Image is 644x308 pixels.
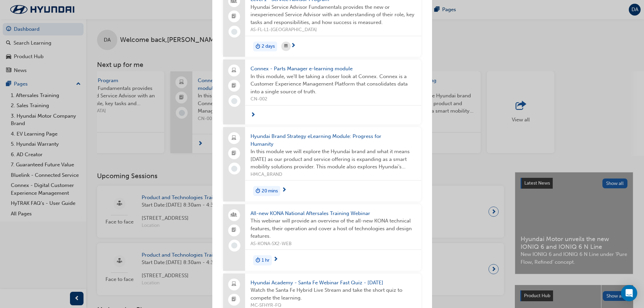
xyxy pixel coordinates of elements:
span: 20 mins [262,187,278,195]
span: learningRecordVerb_NONE-icon [231,29,237,35]
span: AS-KONA-SX2-WEB [251,240,416,248]
span: Hyundai Academy - Santa Fe Webinar Fast Quiz - [DATE] [251,279,416,287]
a: Connex - Parts Manager e-learning moduleIn this module, we'll be taking a closer look at Connex. ... [223,60,421,124]
span: AS-FL-L1-[GEOGRAPHIC_DATA] [251,26,416,34]
span: next-icon [291,43,296,49]
span: next-icon [273,257,278,263]
span: duration-icon [256,42,260,51]
span: Connex - Parts Manager e-learning module [251,65,416,73]
span: In this module, we'll be taking a closer look at Connex. Connex is a Customer Experience Manageme... [251,73,416,96]
span: booktick-icon [232,81,236,90]
span: booktick-icon [232,12,236,21]
span: All-new KONA National Aftersales Training Webinar [251,210,416,217]
span: Watch the Santa Fe Hybrid Live Stream and take the short quiz to compete the learning. [251,286,416,302]
div: Open Intercom Messenger [621,285,637,301]
span: learningRecordVerb_NONE-icon [231,242,237,248]
span: duration-icon [256,256,260,265]
span: people-icon [232,211,236,219]
span: 1 hr [262,257,269,264]
span: laptop-icon [232,66,236,75]
span: This webinar will provide an overview of the all-new KONA technical features, their operation and... [251,217,416,240]
span: CN-002 [251,95,416,103]
span: calendar-icon [284,42,288,50]
span: Hyundai Service Advisor Fundamentals provides the new or inexperienced Service Advisor with an un... [251,3,416,26]
span: HMCA_BRAND [251,171,416,179]
span: booktick-icon [232,295,236,304]
span: Hyundai Brand Strategy eLearning Module: Progress for Humanity [251,133,416,148]
span: laptop-icon [232,134,236,143]
a: All-new KONA National Aftersales Training WebinarThis webinar will provide an overview of the all... [223,204,421,271]
span: booktick-icon [232,149,236,158]
span: laptop-icon [232,280,236,289]
span: In this module we will explore the Hyundai brand and what it means [DATE] as our product and serv... [251,148,416,171]
span: next-icon [251,112,256,118]
span: learningRecordVerb_NONE-icon [231,98,237,104]
span: 2 days [262,43,275,50]
span: booktick-icon [232,226,236,235]
span: learningRecordVerb_NONE-icon [231,166,237,172]
span: duration-icon [256,187,260,195]
a: Hyundai Brand Strategy eLearning Module: Progress for HumanityIn this module we will explore the ... [223,127,421,202]
span: next-icon [282,187,287,193]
